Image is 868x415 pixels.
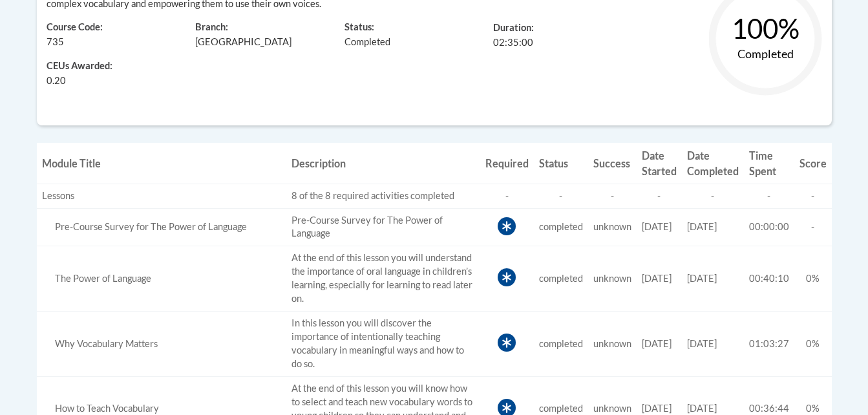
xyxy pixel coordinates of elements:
[811,221,814,232] span: -
[744,184,794,208] td: -
[806,273,820,284] span: 0%
[682,143,744,184] th: Date Completed
[344,21,374,32] span: Status:
[480,184,534,208] td: -
[42,272,281,286] div: At the end of this lesson you will understand the importance of oral language in children&rsquo;s...
[749,403,789,414] span: 00:36:44
[539,338,583,349] span: completed
[47,21,103,32] span: Course Code:
[687,338,717,349] span: [DATE]
[37,143,286,184] th: Module Title
[291,189,475,203] div: 8 of the 8 required activities completed
[731,12,799,45] text: 100%
[47,59,176,74] span: CEUs Awarded:
[588,143,637,184] th: Success
[806,338,820,349] span: 0%
[42,337,281,351] div: In this lesson you will discover the importance of intentionally teaching vocabulary in meaningfu...
[687,221,717,232] span: [DATE]
[806,403,820,414] span: 0%
[744,143,794,184] th: Time Spent
[687,403,717,414] span: [DATE]
[687,273,717,284] span: [DATE]
[539,403,583,414] span: completed
[493,22,534,33] span: Duration:
[195,36,291,47] span: [GEOGRAPHIC_DATA]
[539,273,583,284] span: completed
[47,74,66,88] span: 0.20
[480,143,534,184] th: Required
[493,37,533,48] span: 02:35:00
[811,190,814,201] span: -
[286,143,480,184] th: Description
[749,221,789,232] span: 00:00:00
[637,143,682,184] th: Date Started
[593,273,631,284] span: unknown
[47,36,64,47] span: 735
[794,143,832,184] th: Score
[682,184,744,208] td: -
[642,221,672,232] span: [DATE]
[286,312,480,377] td: In this lesson you will discover the importance of intentionally teaching vocabulary in meaningfu...
[42,220,281,234] div: Pre-Course Survey for The Power of Language
[534,143,588,184] th: Status
[344,36,390,47] span: Completed
[749,338,789,349] span: 01:03:27
[195,21,228,32] span: Branch:
[534,184,588,208] td: -
[642,338,672,349] span: [DATE]
[588,184,637,208] td: -
[593,221,631,232] span: unknown
[642,273,672,284] span: [DATE]
[539,221,583,232] span: completed
[593,338,631,349] span: unknown
[593,403,631,414] span: unknown
[749,273,789,284] span: 00:40:10
[286,246,480,312] td: At the end of this lesson you will understand the importance of oral language in children’s learn...
[737,47,793,61] text: Completed
[637,184,682,208] td: -
[642,403,672,414] span: [DATE]
[42,189,281,203] div: Lessons
[286,208,480,246] td: Pre-Course Survey for The Power of Language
